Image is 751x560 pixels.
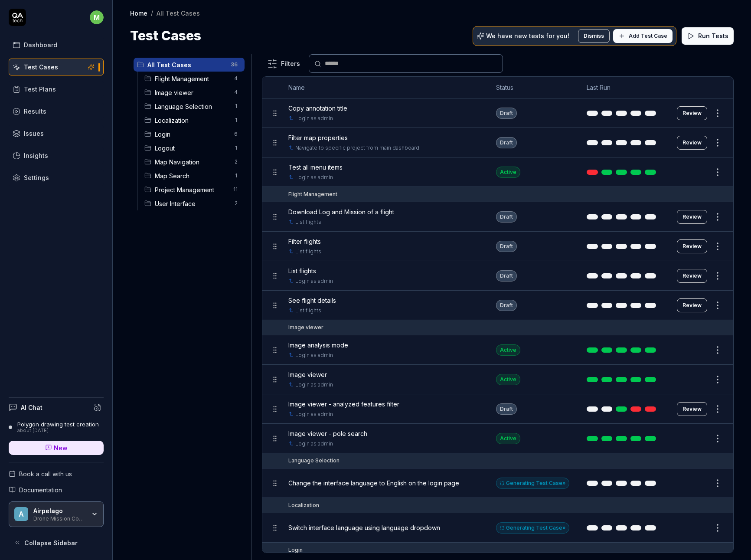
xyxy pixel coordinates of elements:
[231,198,241,209] span: 2
[141,99,245,113] div: Drag to reorderLanguage Selection1
[496,300,517,311] div: Draft
[9,81,104,98] a: Test Plans
[9,36,104,53] a: Dashboard
[288,190,337,198] div: Flight Management
[24,62,58,72] div: Test Cases
[141,155,245,169] div: Drag to reorderMap Navigation2
[262,157,733,187] tr: Test all menu itemsLogin as adminActive
[141,113,245,127] div: Drag to reorderLocalization1
[24,40,57,49] div: Dashboard
[147,60,225,69] span: All Test Cases
[496,137,517,148] div: Draft
[19,469,72,478] span: Book a call with us
[24,173,49,182] div: Settings
[295,381,333,389] a: Login as admin
[677,136,707,150] button: Review
[155,102,229,111] span: Language Selection
[295,144,419,152] a: Navigate to specific project from main dashboard
[155,130,229,139] span: Login
[496,108,517,119] div: Draft
[496,433,520,444] div: Active
[288,324,323,331] div: Image viewer
[578,77,668,98] th: Last Run
[677,106,707,120] button: Review
[141,85,245,99] div: Drag to reorderImage viewer4
[262,424,733,453] tr: Image viewer - pole searchLogin as adminActive
[155,157,229,167] span: Map Navigation
[24,129,44,138] div: Issues
[9,441,104,455] a: New
[295,440,333,448] a: Login as admin
[487,77,578,98] th: Status
[677,402,707,416] a: Review
[33,507,85,515] div: Airpelago
[141,141,245,155] div: Drag to reorderLogout1
[21,403,42,412] h4: AI Chat
[295,174,333,181] a: Login as admin
[231,101,241,111] span: 1
[231,129,241,139] span: 6
[155,144,229,153] span: Logout
[9,169,104,186] a: Settings
[496,167,520,178] div: Active
[496,522,569,534] button: Generating Test Case»
[288,370,327,379] span: Image viewer
[295,410,333,418] a: Login as admin
[24,85,56,94] div: Test Plans
[262,394,733,424] tr: Image viewer - analyzed features filterLogin as adminDraftReview
[262,513,733,543] tr: Switch interface language using language dropdownGenerating Test Case»
[288,237,321,246] span: Filter flights
[54,443,68,452] span: New
[262,128,733,157] tr: Filter map propertiesNavigate to specific project from main dashboardDraftReview
[613,29,673,43] button: Add Test Case
[262,55,305,72] button: Filters
[295,351,333,359] a: Login as admin
[295,248,321,255] a: List flights
[682,27,734,45] button: Run Tests
[17,428,99,434] div: about [DATE]
[24,538,78,547] span: Collapse Sidebar
[496,241,517,252] div: Draft
[155,199,229,208] span: User Interface
[130,9,147,17] a: Home
[14,507,28,521] span: A
[141,72,245,85] div: Drag to reorderFlight Management4
[288,478,459,488] span: Change the interface language to English on the login page
[496,374,520,385] div: Active
[295,218,321,226] a: List flights
[90,10,104,24] span: m
[262,232,733,261] tr: Filter flightsList flightsDraftReview
[9,103,104,120] a: Results
[9,485,104,495] a: Documentation
[141,169,245,183] div: Drag to reorderMap Search1
[288,133,348,142] span: Filter map properties
[155,185,228,194] span: Project Management
[288,207,394,216] span: Download Log and Mission of a flight
[288,501,319,509] div: Localization
[496,211,517,223] div: Draft
[24,151,48,160] div: Insights
[486,33,569,39] p: We have new tests for you!
[155,74,229,83] span: Flight Management
[19,485,62,495] span: Documentation
[9,534,104,551] button: Collapse Sidebar
[288,104,347,113] span: Copy annotation title
[9,125,104,142] a: Issues
[496,270,517,282] div: Draft
[33,514,85,521] div: Drone Mission Control
[677,298,707,312] button: Review
[262,335,733,365] tr: Image analysis modeLogin as adminActive
[155,171,229,180] span: Map Search
[677,269,707,283] button: Review
[288,457,340,465] div: Language Selection
[227,59,241,70] span: 36
[141,127,245,141] div: Drag to reorderLogin6
[155,116,229,125] span: Localization
[629,32,667,40] span: Add Test Case
[230,184,241,195] span: 11
[262,261,733,291] tr: List flightsLogin as adminDraftReview
[288,400,399,409] span: Image viewer - analyzed features filter
[151,9,153,17] div: /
